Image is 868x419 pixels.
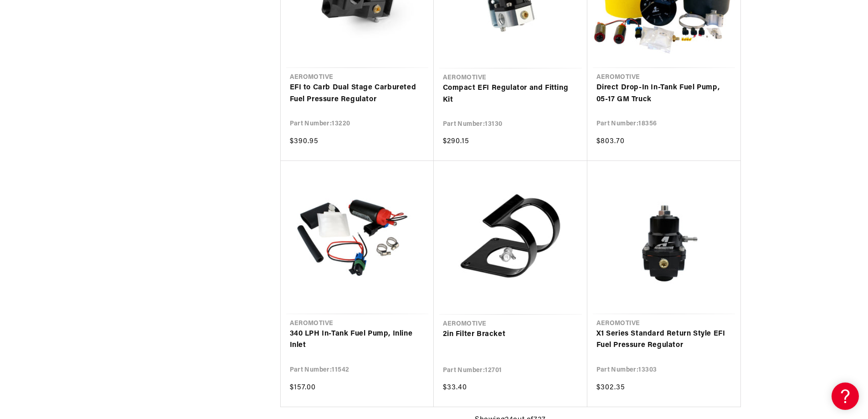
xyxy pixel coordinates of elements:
[443,329,578,341] a: 2in Filter Bracket
[290,82,425,105] a: EFI to Carb Dual Stage Carbureted Fuel Pressure Regulator
[290,328,425,352] a: 340 LPH In-Tank Fuel Pump, Inline Inlet
[596,82,731,105] a: Direct Drop-In In-Tank Fuel Pump, 05-17 GM Truck
[596,328,731,352] a: X1 Series Standard Return Style EFI Fuel Pressure Regulator
[443,83,578,106] a: Compact EFI Regulator and Fitting Kit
